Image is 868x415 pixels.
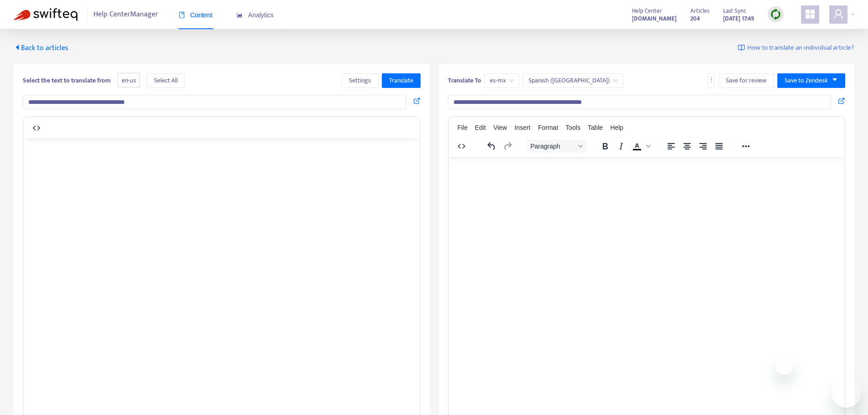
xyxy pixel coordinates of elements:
button: Redo [500,140,515,153]
span: Help Center Manager [93,6,158,23]
button: more [708,73,715,88]
button: Save to Zendeskcaret-down [777,73,845,88]
span: user [833,9,844,20]
span: es-mx [490,74,514,87]
span: Translate [389,76,413,86]
button: Block Paragraph [527,140,586,153]
b: Select the text to translate from [23,75,111,86]
button: Align right [695,140,711,153]
span: Tools [565,124,580,131]
button: Justify [711,140,727,153]
span: Help [610,124,623,131]
a: [DOMAIN_NAME] [632,13,677,24]
span: appstore [805,9,816,20]
span: en-us [118,73,140,88]
b: Translate To [448,75,481,86]
span: Spanish (Mexico) [529,74,618,87]
button: Settings [342,73,378,88]
strong: [DOMAIN_NAME] [632,14,677,24]
span: Content [179,11,213,19]
img: Swifteq [14,8,77,21]
iframe: Button to launch messaging window [832,379,861,408]
img: image-link [738,44,745,51]
span: caret-down [832,77,838,83]
span: Save to Zendesk [785,76,828,86]
span: caret-left [14,44,21,51]
button: Save for review [719,73,774,88]
span: How to translate an individual article? [747,43,854,53]
span: Settings [349,76,371,86]
iframe: Close message [775,357,793,375]
span: Back to articles [14,42,68,54]
span: Save for review [726,76,766,86]
span: Last Sync [723,6,746,16]
span: Insert [514,124,530,131]
span: area-chart [236,12,243,18]
button: Align center [679,140,695,153]
span: Format [538,124,558,131]
button: Reveal or hide additional toolbar items [738,140,754,153]
span: Help Center [632,6,662,16]
button: Translate [382,73,421,88]
span: Analytics [236,11,274,19]
span: View [493,124,507,131]
span: Articles [690,6,709,16]
span: Table [588,124,603,131]
span: Select All [154,76,178,86]
button: Bold [597,140,613,153]
strong: [DATE] 17:49 [723,14,754,24]
span: Edit [475,124,486,131]
span: more [708,77,714,83]
button: Align left [663,140,679,153]
button: Italic [613,140,629,153]
span: Paragraph [530,143,575,150]
img: sync.dc5367851b00ba804db3.png [770,9,781,20]
strong: 204 [690,14,700,24]
button: Select All [147,73,185,88]
span: book [179,12,185,18]
button: Undo [484,140,499,153]
span: File [457,124,468,131]
a: How to translate an individual article? [738,43,854,53]
div: Text color Black [629,140,652,153]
